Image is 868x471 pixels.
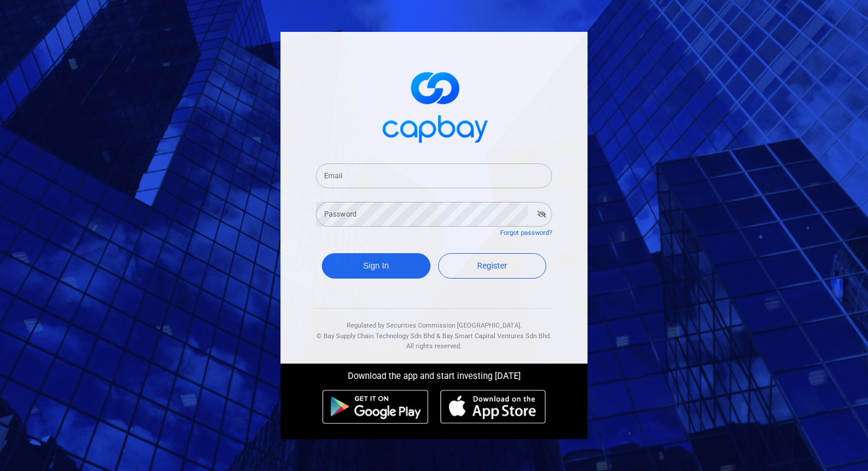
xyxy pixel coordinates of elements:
span: © Bay Supply Chain Technology Sdn Bhd [316,332,435,340]
a: Forgot password? [500,229,552,237]
img: ios [440,390,546,424]
div: Regulated by Securities Commission [GEOGRAPHIC_DATA]. & All rights reserved. [316,309,552,352]
a: Register [438,253,547,279]
span: Register [477,261,507,270]
span: Bay Smart Capital Ventures Sdn Bhd. [442,332,552,340]
div: Download the app and start investing [DATE] [272,364,596,384]
img: android [322,390,429,424]
button: Sign In [322,253,430,279]
img: logo [375,61,493,149]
